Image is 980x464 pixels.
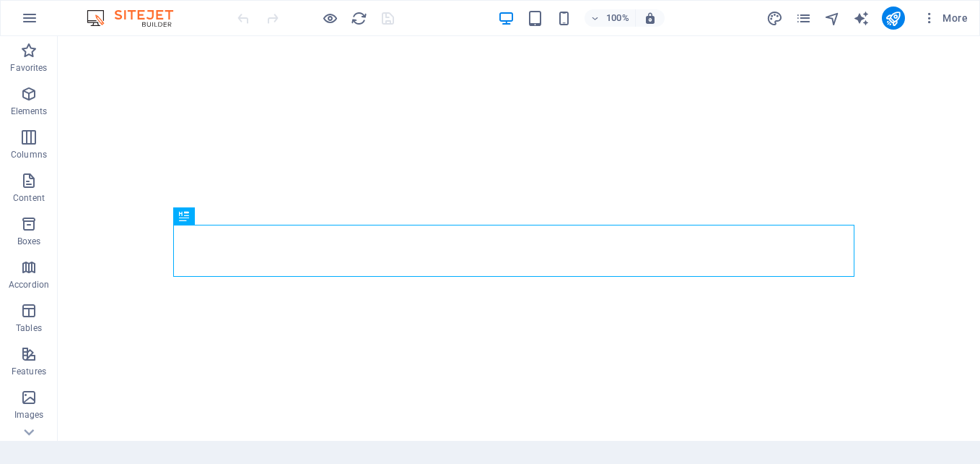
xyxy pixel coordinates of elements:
[853,10,870,27] i: AI Writer
[795,9,813,27] button: pages
[83,9,191,27] img: Editor Logo
[885,10,901,27] i: Publish
[351,10,367,27] i: Reload page
[824,9,841,27] button: navigator
[916,7,974,30] button: More
[10,62,47,74] p: Favorites
[766,10,783,27] i: Design (Ctrl+Alt+Y)
[795,10,812,27] i: Pages (Ctrl+Alt+S)
[12,366,46,377] p: Features
[17,236,41,247] p: Boxes
[321,9,338,27] button: Click here to leave preview mode and continue editing
[853,9,870,27] button: text_generator
[9,279,49,291] p: Accordion
[11,149,47,160] p: Columns
[585,9,636,27] button: 100%
[14,409,44,421] p: Images
[13,192,45,204] p: Content
[766,9,784,27] button: design
[350,9,367,27] button: reload
[824,10,841,27] i: Navigator
[882,7,905,30] button: publish
[606,9,629,27] h6: 100%
[922,11,968,25] span: More
[16,322,42,334] p: Tables
[644,12,657,25] i: On resize automatically adjust zoom level to fit chosen device.
[11,106,48,117] p: Elements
